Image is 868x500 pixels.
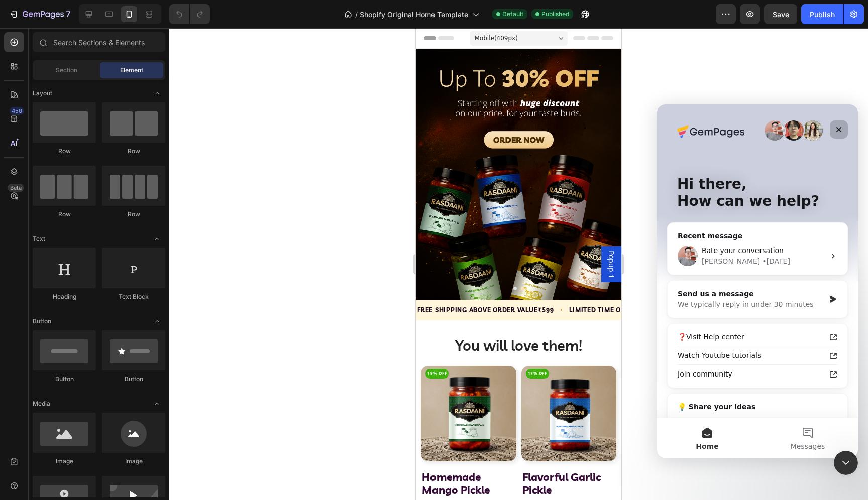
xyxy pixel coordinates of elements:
[153,278,270,286] span: LIMITED TIME OFFER UP TO 30% OFF
[355,9,358,20] span: /
[834,451,858,475] iframe: Intercom live chat
[33,374,96,384] div: Button
[773,10,789,19] span: Save
[33,292,96,301] div: Heading
[33,457,96,466] div: Image
[33,234,45,243] span: Text
[149,396,165,412] span: Toggle open
[416,28,621,500] iframe: Design area
[764,4,797,24] button: Save
[5,338,100,433] a: Homemade Mango Pickle
[102,374,165,384] div: Button
[10,341,33,350] pre: 19% OFF
[33,399,50,408] span: Media
[10,307,195,328] h2: You will love them!
[149,313,165,329] span: Toggle open
[657,104,858,458] iframe: Intercom live chat
[502,10,523,19] span: Default
[149,85,165,101] span: Toggle open
[33,32,165,52] input: Search Sections & Elements
[102,457,165,466] div: Image
[120,66,143,75] span: Element
[33,89,52,98] span: Layout
[33,147,96,156] div: Row
[541,10,569,19] span: Published
[105,338,201,433] a: Flavorful Garlic Pickle
[102,210,165,219] div: Row
[5,441,100,470] h2: Homemade Mango Pickle
[169,4,210,24] div: Undo/Redo
[33,210,96,219] div: Row
[360,9,468,20] span: Shopify Original Home Template
[4,4,75,24] button: 7
[66,8,70,20] p: 7
[110,341,133,350] pre: 17% OFF
[810,9,835,20] div: Publish
[105,441,201,470] h2: Flavorful Garlic Pickle
[33,317,51,326] span: Button
[102,292,165,301] div: Text Block
[102,147,165,156] div: Row
[8,184,24,192] div: Beta
[149,231,165,247] span: Toggle open
[801,4,843,24] button: Publish
[56,66,77,75] span: Section
[10,107,24,115] div: 450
